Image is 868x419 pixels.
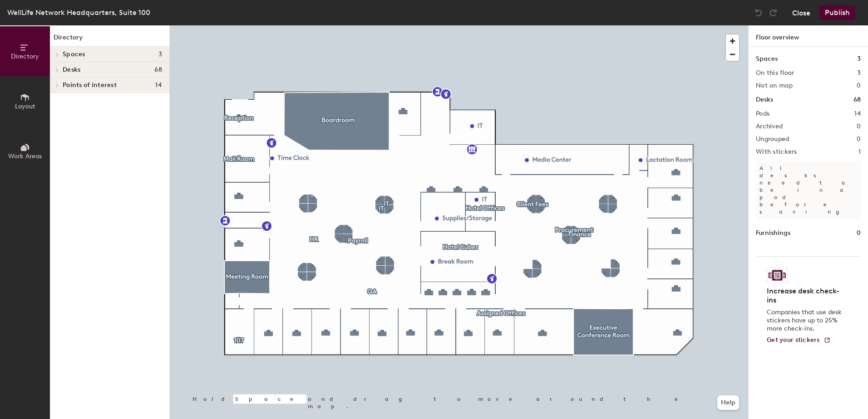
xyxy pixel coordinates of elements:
[756,82,793,89] h2: Not on map
[756,161,861,219] p: All desks need to be in a pod before saving
[858,148,861,156] h2: 1
[819,5,855,20] button: Publish
[50,33,169,47] h1: Directory
[756,228,790,238] h1: Furnishings
[158,51,162,58] span: 3
[8,152,42,160] span: Work Areas
[767,336,831,344] a: Get your stickers
[756,136,789,143] h2: Ungrouped
[754,8,763,17] img: Undo
[63,51,85,58] span: Spaces
[857,69,861,77] h2: 3
[756,54,778,64] h1: Spaces
[749,25,868,47] h1: Floor overview
[756,123,783,130] h2: Archived
[767,336,820,344] span: Get your stickers
[756,148,797,156] h2: With stickers
[63,82,117,89] span: Points of interest
[857,228,861,238] h1: 0
[154,66,162,73] span: 68
[756,95,773,105] h1: Desks
[7,7,150,18] div: WellLife Network Headquarters, Suite 100
[717,395,739,410] button: Help
[792,5,810,20] button: Close
[15,102,35,110] span: Layout
[767,268,788,283] img: Sticker logo
[857,136,861,143] h2: 0
[155,82,162,89] span: 14
[857,123,861,130] h2: 0
[756,69,794,77] h2: On this floor
[857,54,861,64] h1: 3
[11,53,39,60] span: Directory
[769,8,778,17] img: Redo
[857,82,861,89] h2: 0
[854,110,861,117] h2: 14
[853,95,861,105] h1: 68
[756,110,769,117] h2: Pods
[767,287,844,305] h4: Increase desk check-ins
[767,308,844,333] p: Companies that use desk stickers have up to 25% more check-ins.
[63,66,80,73] span: Desks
